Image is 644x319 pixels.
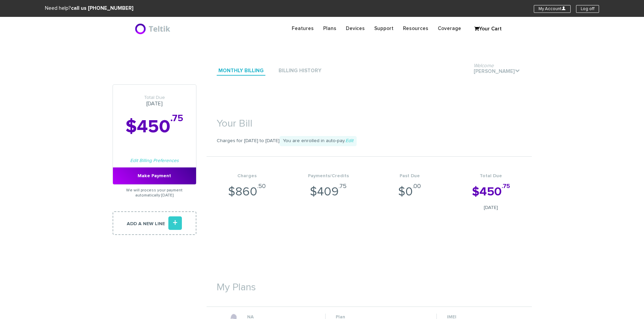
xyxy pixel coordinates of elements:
[113,117,196,137] h2: $450
[113,95,196,107] h3: [DATE]
[207,272,532,296] h1: My Plans
[288,157,369,218] li: $409
[472,67,522,76] a: Welcome[PERSON_NAME].
[450,174,532,179] h4: Total Due
[576,5,599,13] a: Log off
[113,95,196,101] span: Total Due
[433,22,466,35] a: Coverage
[502,183,510,189] sup: .75
[471,24,505,34] a: Your Cart
[562,6,566,10] i: U
[369,22,398,35] a: Support
[207,136,532,146] p: Charges for [DATE] to [DATE]
[135,22,172,35] img: BriteX
[288,174,369,179] h4: Payments/Credits
[217,67,265,76] a: Monthly Billing
[369,174,451,179] h4: Past Due
[207,174,288,179] h4: Charges
[287,22,318,35] a: Features
[369,157,451,218] li: $0
[207,108,532,133] h1: Your Bill
[450,204,532,211] span: [DATE]
[345,138,353,143] a: Edit
[277,67,323,76] a: Billing History
[113,167,196,184] a: Make Payment
[474,63,494,68] span: Welcome
[280,136,357,146] span: You are enrolled in auto-pay.
[45,6,134,11] span: Need help?
[130,158,179,163] a: Edit Billing Preferences
[534,5,571,13] a: My AccountU
[71,6,134,11] strong: call us [PHONE_NUMBER]
[450,157,532,218] li: $450
[341,22,369,35] a: Devices
[339,183,347,189] sup: .75
[515,68,520,73] i: .
[207,157,288,218] li: $860
[318,22,341,35] a: Plans
[257,183,266,189] sup: .50
[398,22,433,35] a: Resources
[113,185,196,201] p: We will process your payment automatically [DATE]
[168,216,182,230] i: +
[170,114,183,123] sup: .75
[113,211,196,235] a: Add a new line+
[413,183,421,189] sup: .00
